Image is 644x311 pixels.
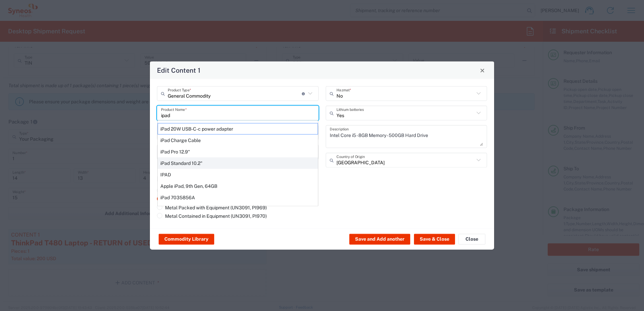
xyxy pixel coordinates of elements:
[157,175,487,183] h4: Lithium batteries
[158,180,318,192] div: Apple iPad, 9th Gen, 64GB
[478,66,487,75] button: Close
[458,234,485,245] button: Close
[158,169,318,180] div: IPAD
[349,234,410,245] button: Save and Add another
[157,205,267,211] label: Metal Packed with Equipment (UN3091, PI969)
[157,188,261,194] label: Ion Packed with Equipment (UN3481, PI966)
[159,234,214,245] button: Commodity Library
[157,213,267,219] label: Metal Contained in Equipment (UN3091, PI970)
[158,146,318,158] div: iPad Pro 12.9"
[158,123,318,135] div: iPad 20W USB-C-c power adapter
[157,65,200,75] h4: Edit Content 1
[414,234,455,245] button: Save & Close
[157,196,261,202] label: Ion Contained in Equipment (UN3481, PI967)
[158,158,318,169] div: iPad Standard 10.2"
[158,135,318,146] div: iPad Charge Cable
[158,192,318,203] div: iPad 7035856A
